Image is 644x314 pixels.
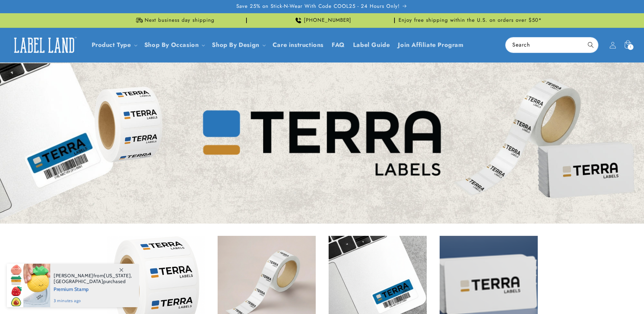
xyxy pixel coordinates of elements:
span: from , purchased [54,273,132,284]
span: Join Affiliate Program [398,41,463,49]
div: Announcement [102,13,247,28]
summary: Product Type [88,37,140,53]
span: FAQ [332,41,345,49]
span: Shop By Occasion [144,41,199,49]
span: [PHONE_NUMBER] [304,17,351,24]
img: Label Land [10,35,78,56]
span: Save 25% on Stick-N-Wear With Code COOL25 - 24 Hours Only! [236,3,400,10]
span: [GEOGRAPHIC_DATA] [54,278,103,284]
span: Enjoy free shipping within the U.S. on orders over $50* [399,17,542,24]
div: Announcement [398,13,543,28]
span: 1 [630,44,631,50]
span: Care instructions [273,41,324,49]
a: FAQ [328,37,349,53]
span: Label Guide [353,41,390,49]
a: Label Land [8,32,81,58]
span: [US_STATE] [104,273,131,279]
a: Join Affiliate Program [394,37,467,53]
div: Announcement [250,13,395,28]
span: Next business day shipping [145,17,215,24]
a: Care instructions [269,37,328,53]
span: [PERSON_NAME] [54,273,93,279]
a: Product Type [92,40,131,49]
summary: Shop By Occasion [140,37,208,53]
summary: Shop By Design [208,37,268,53]
button: Search [583,37,598,52]
a: Shop By Design [212,40,259,49]
a: Label Guide [349,37,394,53]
